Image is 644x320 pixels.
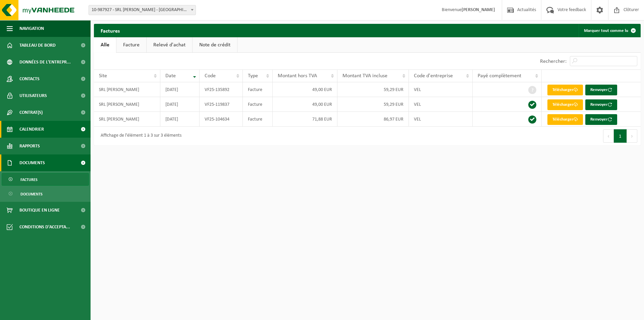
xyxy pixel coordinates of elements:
label: Rechercher: [540,59,567,64]
span: Documents [20,188,43,200]
td: 49,00 EUR [273,97,337,112]
td: [DATE] [160,82,200,97]
span: Boutique en ligne [19,202,60,219]
a: Note de crédit [193,37,237,53]
span: Contrat(s) [19,104,43,121]
td: 59,29 EUR [337,97,409,112]
a: Télécharger [547,85,583,95]
td: Facture [243,97,273,112]
button: Marquer tout comme lu [579,24,640,37]
span: Montant TVA incluse [342,73,387,79]
a: Alle [94,37,116,53]
button: Renvoyer [585,85,617,95]
span: Conditions d'accepta... [19,219,70,235]
td: VF25-119837 [200,97,243,112]
td: 59,29 EUR [337,82,409,97]
td: 49,00 EUR [273,82,337,97]
span: Tableau de bord [19,37,56,54]
td: SRL [PERSON_NAME] [94,82,160,97]
span: Contacts [19,71,40,87]
button: Next [627,129,637,143]
td: VF25-135892 [200,82,243,97]
td: Facture [243,112,273,127]
td: VEL [409,112,473,127]
span: Rapports [19,138,40,154]
span: Calendrier [19,121,44,138]
a: Relevé d'achat [147,37,192,53]
td: VF25-104634 [200,112,243,127]
span: Documents [19,154,45,171]
div: Affichage de l'élément 1 à 3 sur 3 éléments [97,130,181,142]
span: Date [165,73,176,79]
button: Renvoyer [585,114,617,125]
td: VEL [409,97,473,112]
td: [DATE] [160,112,200,127]
span: Factures [20,173,38,186]
td: SRL [PERSON_NAME] [94,97,160,112]
button: 1 [614,129,627,143]
a: Télécharger [547,114,583,125]
span: Code [205,73,216,79]
button: Previous [603,129,614,143]
td: VEL [409,82,473,97]
h2: Factures [94,24,126,37]
button: Renvoyer [585,99,617,110]
span: Type [248,73,258,79]
span: Code d'entreprise [414,73,453,79]
span: Navigation [19,20,44,37]
td: [DATE] [160,97,200,112]
span: 10-987927 - SRL MICHAEL POIDLINS - SELOIGNES [89,5,196,15]
td: 71,88 EUR [273,112,337,127]
span: Montant hors TVA [278,73,317,79]
span: 10-987927 - SRL MICHAEL POIDLINS - SELOIGNES [89,5,196,15]
span: Payé complètement [478,73,521,79]
td: Facture [243,82,273,97]
a: Facture [116,37,146,53]
a: Télécharger [547,99,583,110]
a: Documents [2,187,89,200]
span: Utilisateurs [19,87,47,104]
span: Données de l'entrepr... [19,54,71,71]
span: Site [99,73,107,79]
strong: [PERSON_NAME] [462,7,495,12]
td: SRL [PERSON_NAME] [94,112,160,127]
td: 86,97 EUR [337,112,409,127]
a: Factures [2,173,89,186]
